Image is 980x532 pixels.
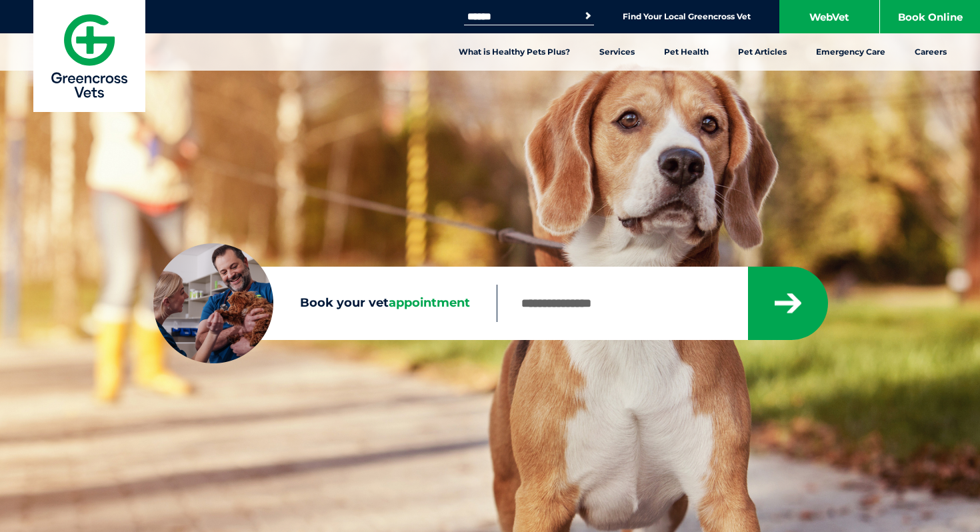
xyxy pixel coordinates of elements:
span: appointment [389,295,470,310]
label: Book your vet [153,293,497,313]
a: Emergency Care [801,33,900,71]
a: Services [585,33,649,71]
button: Search [581,9,595,23]
a: Pet Health [649,33,723,71]
a: Careers [900,33,961,71]
a: Find Your Local Greencross Vet [623,11,751,22]
a: Pet Articles [723,33,801,71]
a: What is Healthy Pets Plus? [444,33,585,71]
